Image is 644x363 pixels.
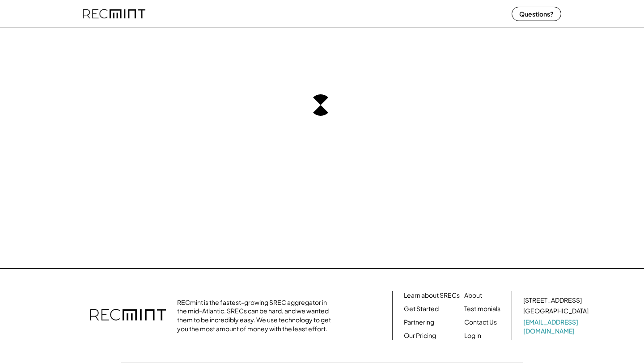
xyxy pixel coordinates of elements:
[83,2,145,25] img: recmint-logotype%403x%20%281%29.jpeg
[404,318,434,327] a: Partnering
[523,307,589,316] div: [GEOGRAPHIC_DATA]
[464,291,482,300] a: About
[404,304,439,313] a: Get Started
[177,298,336,333] div: RECmint is the fastest-growing SREC aggregator in the mid-Atlantic. SRECs can be hard, and we wan...
[404,331,436,340] a: Our Pricing
[404,291,460,300] a: Learn about SRECs
[523,296,582,305] div: [STREET_ADDRESS]
[512,7,561,21] button: Questions?
[464,318,497,327] a: Contact Us
[90,300,166,331] img: recmint-logotype%403x.png
[464,304,500,313] a: Testimonials
[523,318,590,335] a: [EMAIL_ADDRESS][DOMAIN_NAME]
[464,331,481,340] a: Log in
